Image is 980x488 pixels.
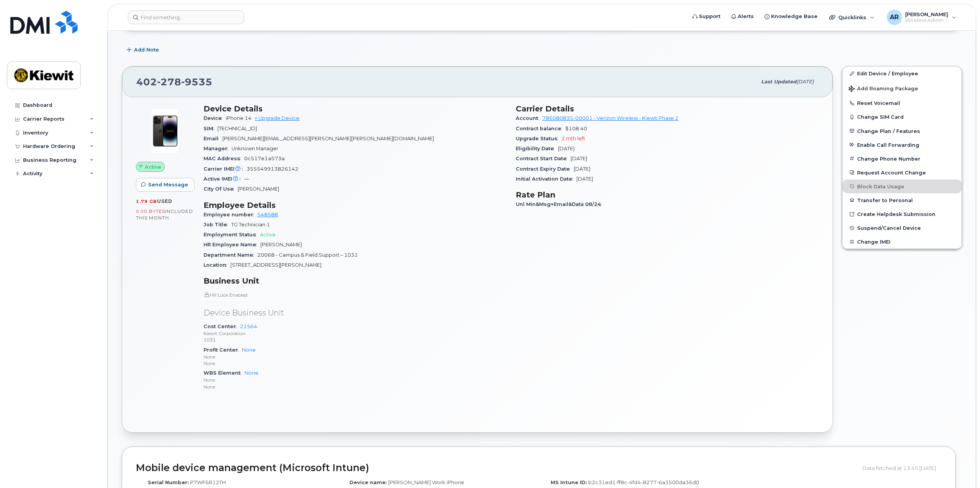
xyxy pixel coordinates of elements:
span: Contract Expiry Date [516,166,574,172]
input: Find something... [128,10,244,24]
a: None [245,370,258,376]
span: Quicklinks [838,14,866,20]
span: Wireless Admin [905,17,948,23]
a: Edit Device / Employee [843,66,962,80]
div: Data fetched at 13:45 [DATE] [862,461,942,475]
p: None [204,360,507,367]
span: Unknown Manager [232,146,278,151]
span: Carrier IMEI [204,166,247,172]
span: Active [260,232,276,237]
span: 402 [136,76,212,88]
span: Eligibility Date [516,146,558,151]
div: Amanda Reidler [881,10,962,25]
span: TG Technician 1 [231,222,270,227]
p: HR Lock Enabled [204,292,507,298]
span: [PERSON_NAME] [260,242,302,247]
span: $108.40 [565,126,587,131]
span: Contract balance [516,126,565,131]
p: Kiewit Corporation [204,330,507,337]
span: 0.00 Bytes [136,209,165,214]
span: City Of Use [204,186,238,192]
button: Change SIM Card [843,110,962,124]
a: 21564 [240,324,257,329]
span: Account [516,115,542,121]
span: HR Employee Name [204,242,260,247]
span: Send Message [148,181,188,188]
span: 355549913826142 [247,166,298,172]
span: Location [204,262,230,268]
span: Employment Status [204,232,260,237]
p: None [204,383,507,390]
a: + Upgrade Device [255,115,300,121]
span: Last updated [761,79,796,85]
a: Alerts [726,9,759,24]
img: image20231002-3703462-njx0qo.jpeg [142,108,188,154]
span: [DATE] [571,156,587,161]
span: — [244,176,249,182]
h3: Device Details [204,104,507,113]
span: [DATE] [574,166,590,172]
button: Change IMEI [843,235,962,249]
iframe: Messenger Launcher [947,455,974,482]
span: Alerts [738,13,754,20]
span: b2c31ed1-ff8c-4fd4-8277-6a3500da36d0 [588,479,699,485]
span: used [157,198,172,204]
a: Create Helpdesk Submission [843,207,962,221]
a: Support [687,9,726,24]
span: [STREET_ADDRESS][PERSON_NAME] [230,262,321,268]
span: Cost Center [204,324,240,329]
a: 548588 [257,212,278,217]
span: Initial Activation Date [516,176,576,182]
p: None [204,377,507,383]
h3: Carrier Details [516,104,819,113]
span: Email [204,136,222,141]
span: Upgrade Status [516,136,561,141]
p: 1031 [204,337,507,343]
span: Contract Start Date [516,156,571,161]
span: Change Plan / Features [857,128,920,134]
button: Send Message [136,178,195,192]
span: Profit Center [204,347,242,353]
span: Manager [204,146,232,151]
span: [TECHNICAL_ID] [217,126,257,131]
span: Knowledge Base [771,13,818,20]
span: 9535 [181,76,212,88]
span: [DATE] [796,79,814,85]
a: 786080835-00001 - Verizon Wireless - Kiewit Phase 2 [542,115,679,121]
span: [DATE] [558,146,574,151]
span: Suspend/Cancel Device [857,225,921,231]
span: [PERSON_NAME] Work iPhone [388,479,464,485]
p: None [204,354,507,360]
span: [PERSON_NAME] [905,11,948,17]
label: MS Intune ID: [551,479,587,486]
span: AR [890,13,899,22]
button: Enable Call Forwarding [843,138,962,152]
span: Device [204,115,226,121]
h3: Rate Plan [516,190,819,199]
button: Suspend/Cancel Device [843,221,962,235]
button: Add Note [122,43,166,57]
a: Knowledge Base [759,9,823,24]
span: [PERSON_NAME] [238,186,279,192]
span: P7WF6R12TH [190,479,226,485]
span: Job Title [204,222,231,227]
span: Active [145,163,161,171]
span: 278 [157,76,181,88]
span: WBS Element [204,370,245,376]
div: Quicklinks [824,10,880,25]
h3: Business Unit [204,276,507,285]
span: Unl Min&Msg+Email&Data 08/24 [516,201,605,207]
span: 1.79 GB [136,199,157,204]
h3: Employee Details [204,201,507,210]
label: Serial Number: [148,479,189,486]
label: Device name: [349,479,387,486]
span: Add Roaming Package [849,86,918,93]
button: Block Data Usage [843,179,962,193]
a: None [242,347,256,353]
span: Employee number [204,212,257,217]
span: 2 mth left [561,136,585,141]
span: Department Name [204,252,257,258]
span: SIM [204,126,217,131]
span: Enable Call Forwarding [857,142,919,148]
button: Change Plan / Features [843,124,962,138]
